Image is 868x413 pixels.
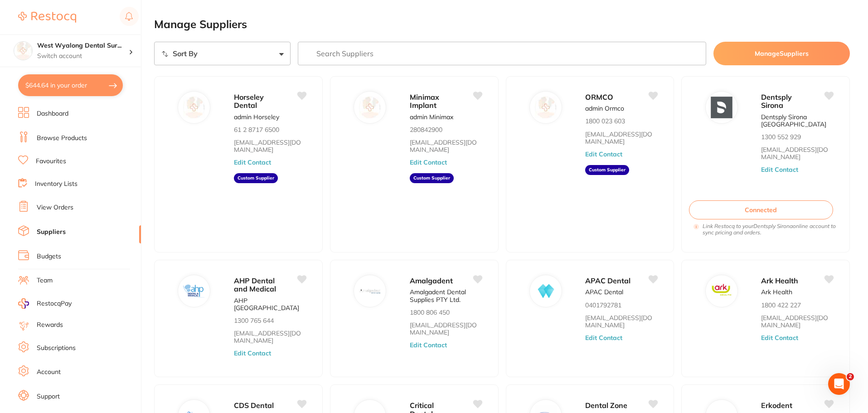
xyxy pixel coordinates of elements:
a: Dashboard [37,109,68,118]
span: ORMCO [585,92,613,102]
button: Edit Contact [234,159,271,166]
img: RestocqPay [18,298,29,309]
button: ManageSuppliers [713,42,850,65]
img: Amalgadent [359,280,381,302]
a: Favourites [36,157,66,166]
button: Edit Contact [585,334,622,341]
p: Switch account [37,52,129,61]
p: Ark Health [761,288,792,296]
a: [EMAIL_ADDRESS][DOMAIN_NAME] [410,321,482,336]
span: Erkodent [761,401,792,410]
button: $644.64 in your order [18,74,123,96]
input: Search Suppliers [298,42,707,65]
i: Link Restocq to your Dentsply Sirona online account to sync pricing and orders. [703,223,838,236]
a: [EMAIL_ADDRESS][DOMAIN_NAME] [234,139,306,153]
a: Restocq Logo [18,7,76,28]
img: Restocq Logo [18,12,76,23]
p: admin Ormco [585,105,624,112]
p: 0401792781 [585,301,621,309]
span: APAC Dental [585,276,630,285]
span: Ark Health [761,276,798,285]
p: AHP [GEOGRAPHIC_DATA] [234,297,306,311]
img: ORMCO [535,97,557,118]
img: Ark Health [711,280,732,302]
span: AHP Dental and Medical [234,276,276,293]
a: Suppliers [37,228,66,237]
p: Dentsply Sirona [GEOGRAPHIC_DATA] [761,113,833,128]
a: [EMAIL_ADDRESS][DOMAIN_NAME] [761,146,833,160]
img: AHP Dental and Medical [184,280,205,302]
span: Horseley Dental [234,92,264,110]
a: Subscriptions [37,344,76,353]
img: APAC Dental [535,280,557,302]
h2: Manage Suppliers [154,18,850,31]
iframe: Intercom live chat [828,373,850,395]
button: Edit Contact [234,350,271,357]
p: APAC Dental [585,288,623,296]
p: 280842900 [410,126,442,133]
button: Edit Contact [410,341,447,349]
img: Horseley Dental [184,97,205,118]
a: Inventory Lists [35,180,78,189]
a: [EMAIL_ADDRESS][DOMAIN_NAME] [585,131,657,145]
img: West Wyalong Dental Surgery (DentalTown 4) [14,42,32,60]
button: Connected [689,200,833,219]
aside: Custom Supplier [410,173,454,183]
a: RestocqPay [18,298,72,309]
a: Browse Products [37,134,87,143]
p: 1800 806 450 [410,309,450,316]
a: View Orders [37,203,73,212]
a: [EMAIL_ADDRESS][DOMAIN_NAME] [234,330,306,344]
img: Minimax Implant [359,97,381,118]
a: Team [37,276,53,285]
a: Account [37,368,61,377]
span: Amalgadent [410,276,453,285]
a: Support [37,392,60,401]
button: Edit Contact [761,166,798,173]
span: 2 [847,373,854,380]
p: 61 2 8717 6500 [234,126,279,133]
p: admin Minimax [410,113,453,121]
a: Budgets [37,252,61,261]
h4: West Wyalong Dental Surgery (DentalTown 4) [37,41,129,50]
p: 1800 422 227 [761,301,801,309]
a: Rewards [37,321,63,330]
p: admin Horseley [234,113,279,121]
p: 1800 023 603 [585,117,625,125]
span: Dental Zone [585,401,627,410]
span: Dentsply Sirona [761,92,792,110]
aside: Custom Supplier [585,165,629,175]
a: [EMAIL_ADDRESS][DOMAIN_NAME] [585,314,657,329]
p: 1300 765 644 [234,317,274,324]
p: Amalgadent Dental Supplies PTY Ltd. [410,288,482,303]
aside: Custom Supplier [234,173,278,183]
button: Edit Contact [585,151,622,158]
span: Minimax Implant [410,92,439,110]
span: RestocqPay [37,299,72,308]
button: Edit Contact [410,159,447,166]
span: CDS Dental [234,401,274,410]
button: Edit Contact [761,334,798,341]
a: [EMAIL_ADDRESS][DOMAIN_NAME] [761,314,833,329]
img: Dentsply Sirona [711,97,732,118]
a: [EMAIL_ADDRESS][DOMAIN_NAME] [410,139,482,153]
p: 1300 552 929 [761,133,801,141]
